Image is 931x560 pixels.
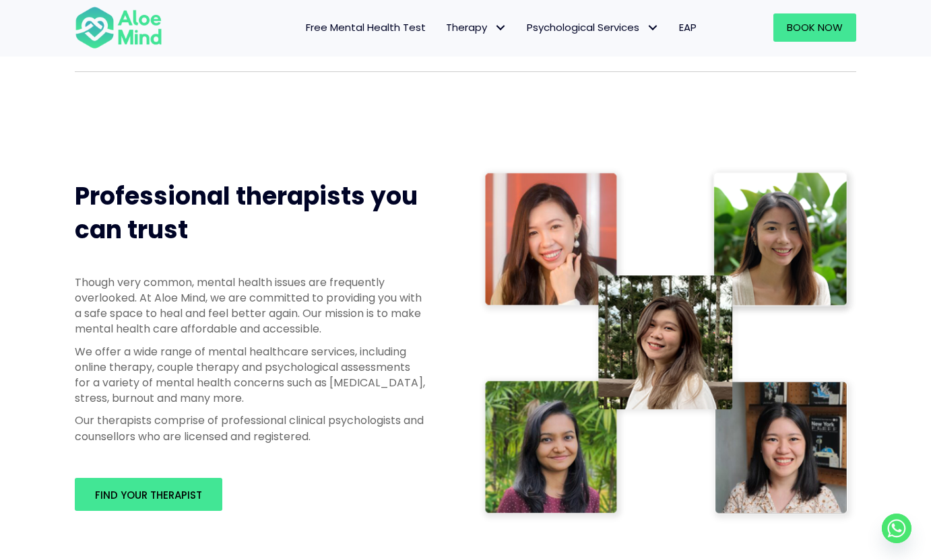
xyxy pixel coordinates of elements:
a: Whatsapp [882,514,911,543]
img: Therapist collage [479,166,856,524]
span: EAP [679,20,697,34]
span: Find your therapist [95,488,202,502]
a: Free Mental Health Test [296,13,436,42]
span: Psychological Services: submenu [643,18,662,38]
img: Aloe mind Logo [75,5,162,50]
a: Book Now [773,13,856,42]
span: Book Now [787,20,843,34]
span: Free Mental Health Test [306,20,426,34]
span: Psychological Services [527,20,659,34]
p: We offer a wide range of mental healthcare services, including online therapy, couple therapy and... [75,344,425,407]
p: Our therapists comprise of professional clinical psychologists and counsellors who are licensed a... [75,413,425,444]
a: Find your therapist [75,478,222,511]
a: EAP [669,13,707,42]
span: Professional therapists you can trust [75,179,418,247]
span: Therapy [446,20,507,34]
span: Therapy: submenu [490,18,510,38]
a: Psychological ServicesPsychological Services: submenu [517,13,669,42]
nav: Menu [180,13,707,42]
a: TherapyTherapy: submenu [436,13,517,42]
p: Though very common, mental health issues are frequently overlooked. At Aloe Mind, we are committe... [75,275,425,337]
